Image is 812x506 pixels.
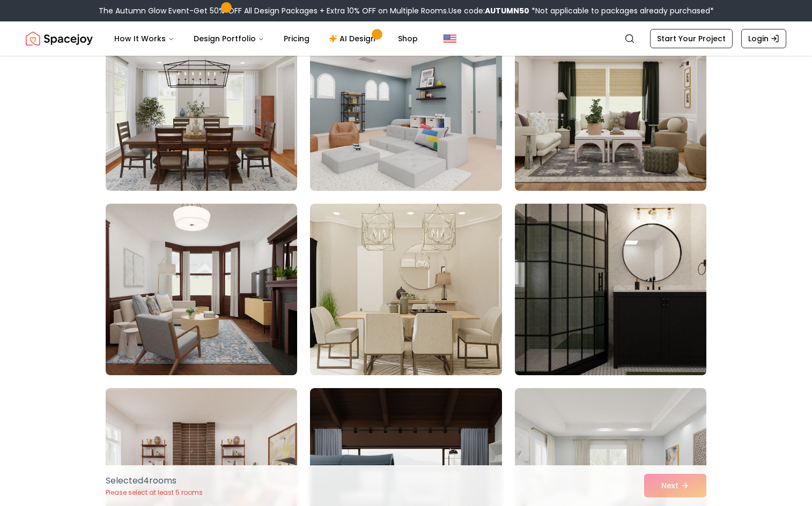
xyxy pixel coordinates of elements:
b: AUTUMN50 [485,5,529,16]
img: Room room-21 [515,19,706,191]
img: Room room-22 [106,204,297,375]
nav: Main [106,28,426,49]
img: Room room-24 [510,199,711,379]
button: How It Works [106,28,183,49]
a: Spacejoy [26,28,93,49]
img: United States [444,32,456,45]
img: Room room-19 [106,19,297,191]
img: Room room-20 [310,19,501,191]
p: Selected 4 room s [106,474,203,487]
img: Room room-23 [310,204,501,375]
img: Spacejoy Logo [26,28,93,49]
a: AI Design [320,28,387,49]
span: *Not applicable to packages already purchased* [529,5,714,16]
p: Please select at least 5 rooms [106,488,203,497]
nav: Global [26,21,786,56]
a: Shop [389,28,426,49]
div: The Autumn Glow Event-Get 50% OFF All Design Packages + Extra 10% OFF on Multiple Rooms. [99,5,714,16]
a: Start Your Project [650,29,733,48]
a: Pricing [275,28,318,49]
span: Use code: [448,5,529,16]
a: Login [741,29,786,48]
button: Design Portfolio [185,28,273,49]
